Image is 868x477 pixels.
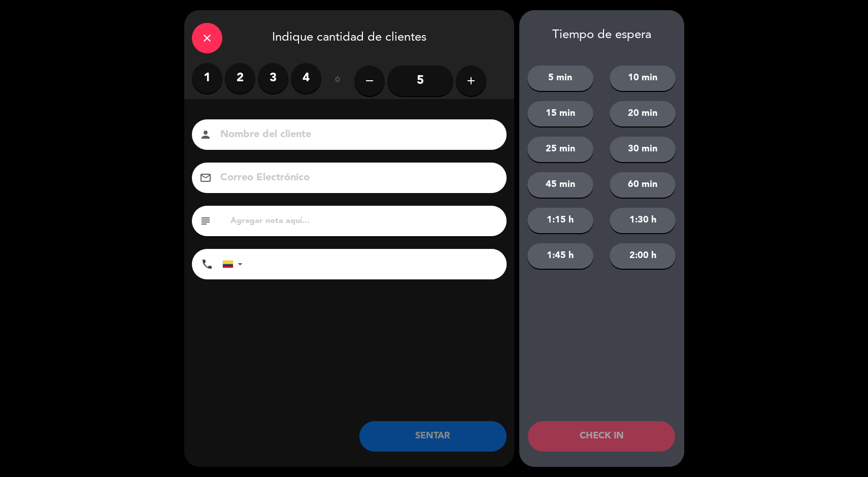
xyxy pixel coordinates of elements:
button: 1:30 h [610,208,676,233]
button: 30 min [610,137,676,162]
button: 60 min [610,172,676,198]
button: 15 min [527,101,593,126]
button: 5 min [527,66,593,91]
i: remove [363,75,376,87]
label: 1 [192,63,222,93]
button: 10 min [610,66,676,91]
button: 1:15 h [527,208,593,233]
button: 20 min [610,101,676,126]
button: 2:00 h [610,243,676,269]
button: 1:45 h [527,243,593,269]
label: 3 [258,63,288,93]
div: Tiempo de espera [519,28,684,43]
i: subject [199,215,212,227]
button: 25 min [527,137,593,162]
button: SENTAR [359,421,507,452]
i: email [199,172,212,184]
div: ó [321,63,354,99]
button: CHECK IN [528,421,675,452]
input: Nombre del cliente [219,126,493,144]
i: phone [201,258,213,270]
button: remove [354,66,385,96]
label: 4 [291,63,321,93]
input: Correo Electrónico [219,169,493,187]
label: 2 [225,63,255,93]
button: add [456,66,486,96]
div: Colombia: +57 [223,249,246,279]
input: Agregar nota aquí... [229,214,499,228]
div: Indique cantidad de clientes [184,10,514,63]
button: 45 min [527,172,593,198]
i: add [465,75,477,87]
i: close [201,32,213,44]
i: person [199,129,212,141]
